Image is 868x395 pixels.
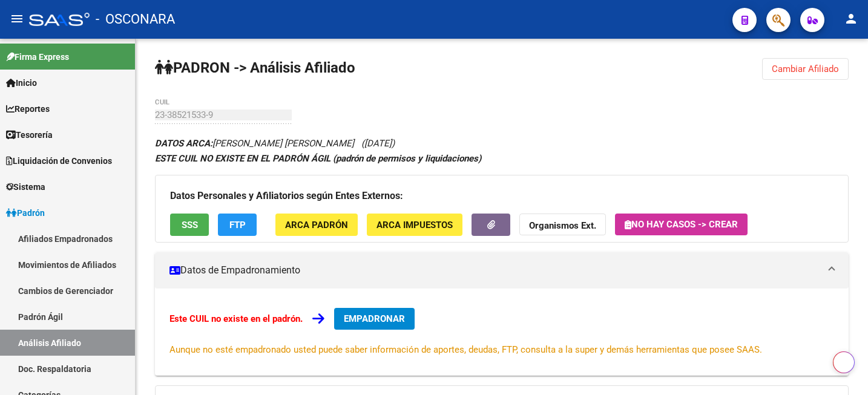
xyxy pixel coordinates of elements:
[169,264,820,277] mat-panel-title: Datos de Empadronamiento
[376,220,453,230] span: ARCA Impuestos
[10,11,24,26] mat-icon: menu
[155,252,849,289] mat-expansion-panel-header: Datos de Empadronamiento
[6,206,45,220] span: Padrón
[170,214,209,236] button: SSS
[762,58,849,80] button: Cambiar Afiliado
[772,64,839,74] span: Cambiar Afiliado
[170,188,833,204] h3: Datos Personales y Afiliatorios según Entes Externos:
[182,220,198,230] span: SSS
[155,138,212,149] strong: DATOS ARCA:
[155,153,481,164] strong: ESTE CUIL NO EXISTE EN EL PADRÓN ÁGIL (padrón de permisos y liquidaciones)
[344,313,405,324] span: EMPADRONAR
[519,214,606,236] button: Organismos Ext.
[155,138,354,149] span: [PERSON_NAME] [PERSON_NAME]
[827,354,856,383] iframe: Intercom live chat
[625,219,738,230] span: No hay casos -> Crear
[334,308,415,330] button: EMPADRONAR
[169,344,762,355] span: Aunque no esté empadronado usted puede saber información de aportes, deudas, FTP, consulta a la s...
[96,6,175,33] span: - OSCONARA
[844,11,858,26] mat-icon: person
[361,138,395,149] span: ([DATE])
[6,76,37,90] span: Inicio
[275,214,358,236] button: ARCA Padrón
[229,220,246,230] span: FTP
[6,128,53,142] span: Tesorería
[155,289,849,376] div: Datos de Empadronamiento
[285,220,348,230] span: ARCA Padrón
[6,102,50,116] span: Reportes
[218,214,257,236] button: FTP
[6,154,112,168] span: Liquidación de Convenios
[615,214,748,235] button: No hay casos -> Crear
[169,313,303,324] strong: Este CUIL no existe en el padrón.
[529,220,596,231] strong: Organismos Ext.
[6,50,69,64] span: Firma Express
[6,180,45,194] span: Sistema
[155,59,355,76] strong: PADRON -> Análisis Afiliado
[367,214,462,236] button: ARCA Impuestos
